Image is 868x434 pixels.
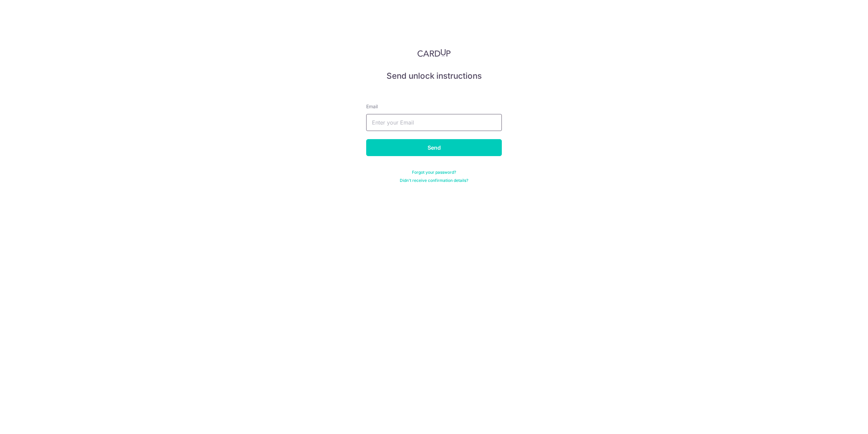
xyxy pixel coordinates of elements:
span: translation missing: en.devise.label.Email [366,103,378,109]
input: Enter your Email [366,114,502,131]
a: Didn't receive confirmation details? [400,178,468,183]
img: CardUp Logo [417,49,451,57]
h5: Send unlock instructions [366,71,502,81]
a: Forgot your password? [412,170,456,175]
input: Send [366,139,502,156]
